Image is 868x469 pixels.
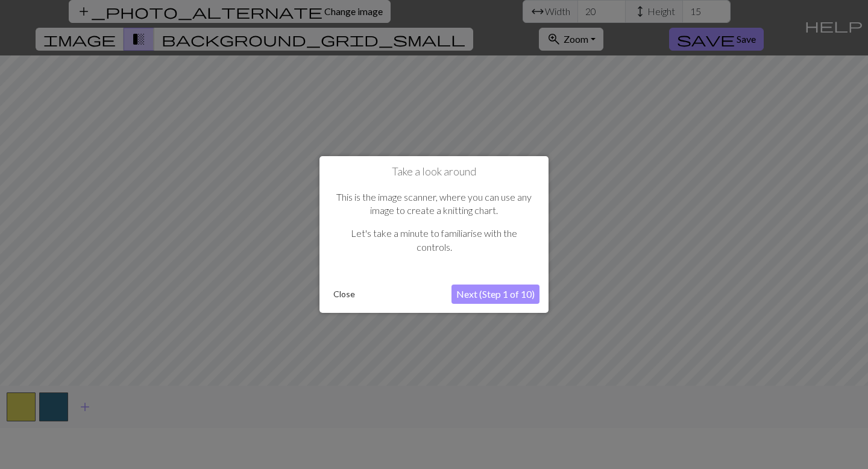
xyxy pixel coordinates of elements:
button: Next (Step 1 of 10) [451,285,539,304]
div: Take a look around [319,156,549,313]
button: Close [329,285,360,303]
p: This is the image scanner, where you can use any image to create a knitting chart. [335,190,533,218]
p: Let's take a minute to familiarise with the controls. [335,227,533,254]
h1: Take a look around [329,165,539,178]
